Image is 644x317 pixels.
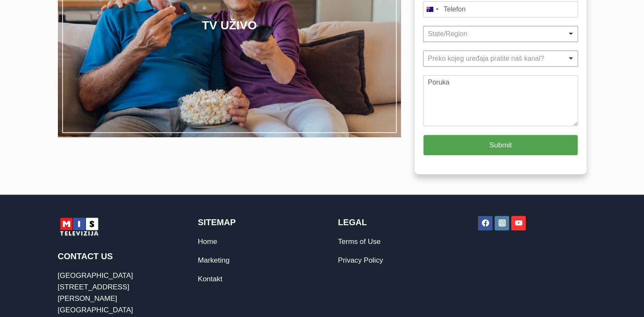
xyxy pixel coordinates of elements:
a: Terms of Use [338,238,381,246]
a: YouTube [511,216,526,230]
a: Instagram [495,216,509,230]
h2: Sitemap [198,216,306,229]
a: Marketing [198,256,230,264]
button: Submit [423,135,578,156]
h2: Legal [338,216,446,229]
h2: Contact Us [58,250,166,263]
div: State/Region [428,30,568,38]
a: Home [198,238,217,246]
button: Selected country [423,1,441,17]
input: Mobile Phone Number [423,1,578,17]
div: Preko kojeg uređaja pratite naš kanal? [428,55,568,62]
a: Privacy Policy [338,256,383,264]
a: Facebook [478,216,492,230]
a: Kontakt [198,275,223,283]
h2: TV UŽIVO [108,14,351,37]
